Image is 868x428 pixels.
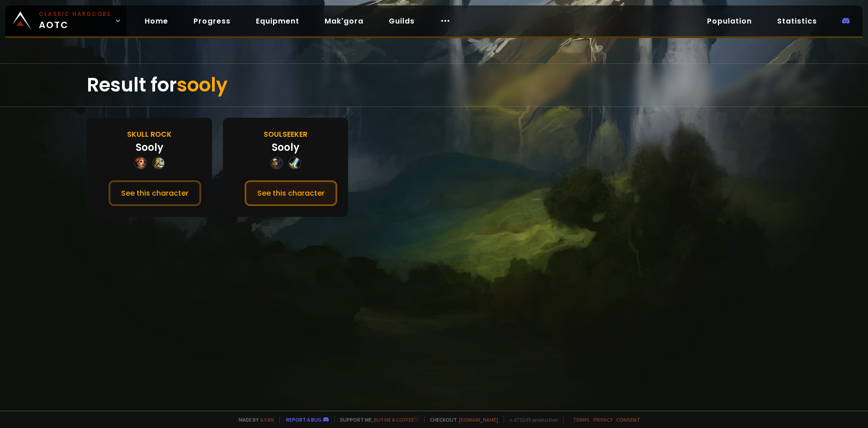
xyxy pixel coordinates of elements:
a: a fan [260,416,274,423]
a: Privacy [593,416,613,423]
a: Home [137,12,175,30]
span: v. d752d5 - production [504,416,558,423]
a: Population [700,12,759,30]
a: Terms [573,416,590,423]
span: Checkout [424,416,498,423]
button: See this character [108,180,201,206]
a: Mak'gora [317,12,371,30]
span: AOTC [39,10,111,32]
a: Guilds [382,12,422,30]
a: Classic HardcoreAOTC [5,5,127,36]
span: sooly [177,72,227,98]
a: Consent [616,416,640,423]
div: Soulseeker [264,129,307,140]
a: Report a bug [286,416,321,423]
button: See this character [245,180,337,206]
div: Sooly [272,140,299,155]
div: Sooly [136,140,163,155]
span: Support me, [334,416,419,423]
a: Buy me a coffee [374,416,419,423]
a: Equipment [249,12,307,30]
div: Result for [87,64,781,106]
div: Skull Rock [127,129,172,140]
small: Classic Hardcore [39,10,111,18]
a: [DOMAIN_NAME] [459,416,498,423]
span: Made by [233,416,274,423]
a: Statistics [770,12,824,30]
a: Progress [186,12,238,30]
